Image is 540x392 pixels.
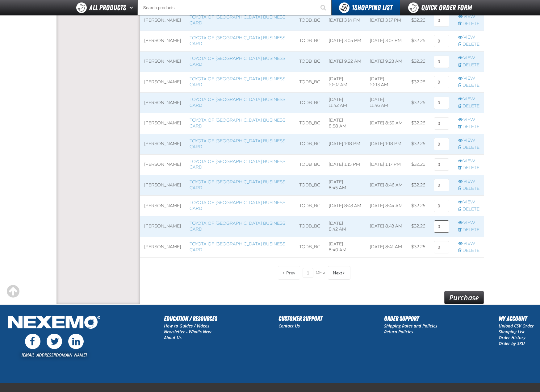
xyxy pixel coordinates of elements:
[316,270,325,276] span: of 2
[458,96,479,102] a: View row action
[324,10,366,31] td: [DATE] 3:14 PM
[324,51,366,72] td: [DATE] 9:22 AM
[140,154,185,175] td: [PERSON_NAME]
[434,241,449,253] input: 0
[328,266,350,280] button: Next Page
[407,237,429,257] td: $32.26
[295,113,324,134] td: TODB_BC
[434,14,449,27] input: 0
[366,237,407,257] td: [DATE] 8:41 AM
[324,72,366,93] td: [DATE] 10:07 AM
[444,291,484,304] a: Purchase
[140,51,185,72] td: [PERSON_NAME]
[458,117,479,123] a: View row action
[190,35,285,46] a: Toyota of [GEOGRAPHIC_DATA] Business Card
[140,237,185,257] td: [PERSON_NAME]
[140,72,185,93] td: [PERSON_NAME]
[190,221,285,232] a: Toyota of [GEOGRAPHIC_DATA] Business Card
[140,175,185,196] td: [PERSON_NAME]
[164,323,209,329] a: How to Guides / Videos
[295,237,324,257] td: TODB_BC
[458,248,479,254] a: Delete row action
[295,175,324,196] td: TODB_BC
[190,179,285,190] a: Toyota of [GEOGRAPHIC_DATA] Business Card
[140,216,185,237] td: [PERSON_NAME]
[434,56,449,68] input: 0
[22,352,87,358] a: [EMAIL_ADDRESS][DOMAIN_NAME]
[295,72,324,93] td: TODB_BC
[324,154,366,175] td: [DATE] 1:15 PM
[458,227,479,233] a: Delete row action
[6,314,102,332] img: Nexemo Logo
[295,31,324,51] td: TODB_BC
[295,154,324,175] td: TODB_BC
[324,216,366,237] td: [DATE] 8:42 AM
[499,340,525,346] a: Order by SKU
[458,55,479,61] a: View row action
[407,216,429,237] td: $32.26
[407,10,429,31] td: $32.26
[295,10,324,31] td: TODB_BC
[190,56,285,67] a: Toyota of [GEOGRAPHIC_DATA] Business Card
[499,314,534,323] h2: My Account
[458,83,479,89] a: Delete row action
[324,93,366,113] td: [DATE] 11:42 AM
[458,199,479,205] a: View row action
[164,335,182,340] a: About Us
[324,196,366,216] td: [DATE] 8:43 AM
[190,76,285,87] a: Toyota of [GEOGRAPHIC_DATA] Business Card
[352,3,392,12] span: Shopping List
[458,76,479,81] a: View row action
[384,314,437,323] h2: Order Support
[190,97,285,108] a: Toyota of [GEOGRAPHIC_DATA] Business Card
[324,31,366,51] td: [DATE] 3:05 PM
[458,42,479,48] a: Delete row action
[366,72,407,93] td: [DATE] 10:13 AM
[458,158,479,164] a: View row action
[407,31,429,51] td: $32.26
[458,206,479,212] a: Delete row action
[499,329,525,335] a: Shopping List
[458,14,479,20] a: View row action
[407,154,429,175] td: $32.26
[140,93,185,113] td: [PERSON_NAME]
[140,31,185,51] td: [PERSON_NAME]
[407,175,429,196] td: $32.26
[407,113,429,134] td: $32.26
[407,72,429,93] td: $32.26
[366,154,407,175] td: [DATE] 1:17 PM
[278,323,300,329] a: Contact Us
[407,51,429,72] td: $32.26
[324,113,366,134] td: [DATE] 8:58 AM
[140,113,185,134] td: [PERSON_NAME]
[458,103,479,109] a: Delete row action
[324,175,366,196] td: [DATE] 8:45 AM
[190,138,285,149] a: Toyota of [GEOGRAPHIC_DATA] Business Card
[458,138,479,144] a: View row action
[458,241,479,247] a: View row action
[190,159,285,170] a: Toyota of [GEOGRAPHIC_DATA] Business Card
[366,93,407,113] td: [DATE] 11:46 AM
[434,35,449,47] input: 0
[499,335,525,340] a: Order History
[324,134,366,154] td: [DATE] 1:18 PM
[164,329,211,335] a: Newsletter - What's New
[140,10,185,31] td: [PERSON_NAME]
[434,138,449,150] input: 0
[458,124,479,130] a: Delete row action
[434,200,449,212] input: 0
[366,10,407,31] td: [DATE] 3:17 PM
[407,196,429,216] td: $32.26
[324,237,366,257] td: [DATE] 8:40 AM
[366,216,407,237] td: [DATE] 8:43 AM
[458,165,479,171] a: Delete row action
[384,329,413,335] a: Return Policies
[458,21,479,27] a: Delete row action
[366,31,407,51] td: [DATE] 3:07 PM
[499,323,534,329] a: Upload CSV Order
[303,268,313,278] input: Current page number
[434,97,449,109] input: 0
[366,51,407,72] td: [DATE] 9:23 AM
[295,134,324,154] td: TODB_BC
[295,93,324,113] td: TODB_BC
